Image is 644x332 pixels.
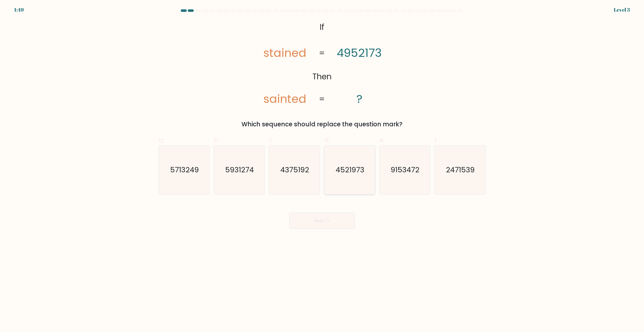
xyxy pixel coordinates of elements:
[434,135,438,145] span: f.
[391,165,420,175] text: 9153472
[281,165,309,175] text: 4375192
[269,135,274,145] span: c.
[379,135,385,145] span: e.
[214,135,220,145] span: b.
[356,91,362,107] tspan: ?
[158,135,165,145] span: a.
[337,45,382,61] tspan: 4952173
[446,165,475,175] text: 2471539
[263,45,306,61] tspan: stained
[225,165,254,175] text: 5931274
[319,48,325,59] tspan: =
[170,165,199,175] text: 5713249
[320,21,324,33] tspan: If
[162,120,482,129] div: Which sequence should replace the question mark?
[14,6,24,14] div: 1:49
[312,71,332,82] tspan: Then
[324,135,330,145] span: d.
[614,6,630,14] div: Level 3
[336,165,364,175] text: 4521973
[263,91,306,107] tspan: sainted
[319,93,325,105] tspan: =
[289,213,355,229] button: Next
[250,19,394,108] svg: @import url('[URL][DOMAIN_NAME]);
